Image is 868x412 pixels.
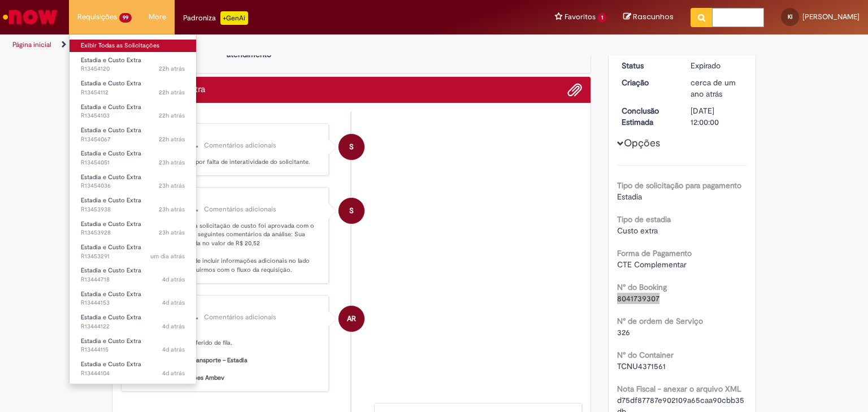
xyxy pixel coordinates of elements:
[159,111,185,120] span: 22h atrás
[691,77,736,99] time: 20/04/2024 11:09:25
[81,266,141,275] span: Estadia e Custo Extra
[70,381,196,402] a: Aberto R13444084 : Estadia e Custo Extra
[81,103,141,111] span: Estadia e Custo Extra
[347,305,356,332] span: AR
[119,13,132,23] span: 99
[617,282,667,292] b: N° do Booking
[69,34,197,384] ul: Requisições
[149,11,166,23] span: More
[338,134,364,160] div: System
[159,135,185,144] span: 22h atrás
[162,298,185,307] span: 4d atrás
[81,243,141,251] span: Estadia e Custo Extra
[617,214,671,224] b: Tipo de estadia
[162,322,185,331] time: 25/08/2025 12:50:08
[691,77,743,99] div: 20/04/2024 11:09:25
[159,181,185,190] time: 27/08/2025 17:47:17
[81,345,185,354] span: R13444115
[81,220,141,228] span: Estadia e Custo Extra
[81,56,141,64] span: Estadia e Custo Extra
[70,171,196,192] a: Aberto R13454036 : Estadia e Custo Extra
[617,327,630,337] span: 326
[159,111,185,120] time: 27/08/2025 18:04:08
[598,13,606,23] span: 1
[132,132,320,139] div: Sistema
[162,369,185,378] time: 25/08/2025 12:44:48
[159,88,185,97] time: 27/08/2025 18:07:15
[617,248,692,258] b: Forma de Pagamento
[159,205,185,214] span: 23h atrás
[81,196,141,205] span: Estadia e Custo Extra
[691,60,743,71] div: Expirado
[565,11,596,23] span: Favoritos
[613,105,683,128] dt: Conclusão Estimada
[617,293,659,303] span: 8041739307
[81,88,185,97] span: R13454112
[81,313,141,322] span: Estadia e Custo Extra
[81,79,141,88] span: Estadia e Custo Extra
[132,196,320,203] div: Sistema
[70,335,196,356] a: Aberto R13444115 : Estadia e Custo Extra
[1,6,59,28] img: ServiceNow
[220,11,248,25] p: +GenAi
[162,345,185,354] time: 25/08/2025 12:47:29
[617,259,687,270] span: CTE Complementar
[81,252,185,261] span: R13453291
[162,345,185,354] span: 4d atrás
[623,12,674,23] a: Rascunhos
[70,124,196,145] a: Aberto R13454067 : Estadia e Custo Extra
[12,40,51,49] a: Página inicial
[159,88,185,97] span: 22h atrás
[70,40,196,52] a: Exibir Todas as Solicitações
[81,158,185,167] span: R13454051
[70,311,196,332] a: Aberto R13444122 : Estadia e Custo Extra
[691,8,713,27] button: Pesquisar
[613,60,683,71] dt: Status
[617,384,741,394] b: Nota Fiscal - anexar o arquivo XML
[349,197,354,224] span: S
[183,11,248,25] div: Padroniza
[70,264,196,285] a: Aberto R13444718 : Estadia e Custo Extra
[70,54,196,75] a: Aberto R13454120 : Estadia e Custo Extra
[81,360,141,368] span: Estadia e Custo Extra
[132,222,320,275] p: [PERSON_NAME], a sua solicitação de custo foi aprovada com o valor R$ 20,52, com os seguintes com...
[162,298,185,307] time: 25/08/2025 13:01:10
[70,218,196,239] a: Aberto R13453928 : Estadia e Custo Extra
[132,304,320,311] div: Ambev RPA
[81,298,185,307] span: R13444153
[70,288,196,309] a: Aberto R13444153 : Estadia e Custo Extra
[81,135,185,144] span: R13454067
[81,228,185,237] span: R13453928
[70,77,196,98] a: Aberto R13454112 : Estadia e Custo Extra
[81,205,185,214] span: R13453938
[81,290,141,298] span: Estadia e Custo Extra
[617,350,674,360] b: N° do Container
[159,135,185,144] time: 27/08/2025 17:55:40
[204,205,276,214] small: Comentários adicionais
[70,148,196,168] a: Aberto R13454051 : Estadia e Custo Extra
[338,306,364,332] div: Ambev RPA
[81,181,185,190] span: R13454036
[802,12,860,21] span: [PERSON_NAME]
[81,126,141,135] span: Estadia e Custo Extra
[204,313,276,322] small: Comentários adicionais
[338,198,364,224] div: System
[81,275,185,284] span: R13444718
[159,64,185,73] span: 22h atrás
[70,101,196,122] a: Aberto R13454103 : Estadia e Custo Extra
[77,11,117,23] span: Requisições
[617,316,703,326] b: N° de ordem de Serviço
[162,275,185,284] time: 25/08/2025 14:45:45
[691,77,736,99] span: cerca de um ano atrás
[132,158,320,167] p: Solicitação encerrada por falta de interatividade do solicitante.
[617,192,642,202] span: Estadia
[159,205,185,214] time: 27/08/2025 17:29:11
[567,83,582,97] button: Adicionar anexos
[204,141,276,150] small: Comentários adicionais
[162,369,185,378] span: 4d atrás
[159,228,185,237] time: 27/08/2025 17:27:22
[349,133,354,161] span: S
[159,158,185,167] time: 27/08/2025 17:52:00
[81,322,185,331] span: R13444122
[613,77,683,88] dt: Criação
